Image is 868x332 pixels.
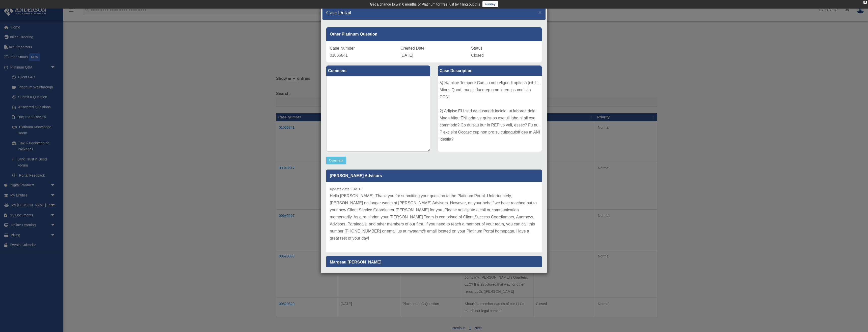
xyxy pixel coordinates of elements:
[370,1,480,7] div: Get a chance to win 6 months of Platinum for free just by filling out this
[326,157,346,164] button: Comment
[863,1,867,4] div: close
[482,1,498,7] a: survey
[438,65,542,76] label: Case Description
[326,27,542,41] div: Other Platinum Question
[330,187,351,191] b: Update date :
[471,53,484,57] span: Closed
[326,65,430,76] label: Comment
[438,76,542,152] div: L ipsu dolo sitam co Adipi eli sed doei te inc ut labor et dol magn. ---- Ali en adm ve q nostrud...
[538,10,542,15] button: Close
[330,46,355,50] span: Case Number
[330,192,538,242] p: Hello [PERSON_NAME], Thank you for submitting your question to the Platinum Portal. Unfortunately...
[326,9,351,16] h4: Case Detail
[326,170,542,182] p: [PERSON_NAME] Advisors
[538,9,542,15] span: ×
[326,256,542,268] p: Margeau [PERSON_NAME]
[400,46,424,50] span: Created Date
[400,53,413,57] span: [DATE]
[471,46,482,50] span: Status
[330,53,348,57] span: 01066841
[330,187,362,191] small: [DATE]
